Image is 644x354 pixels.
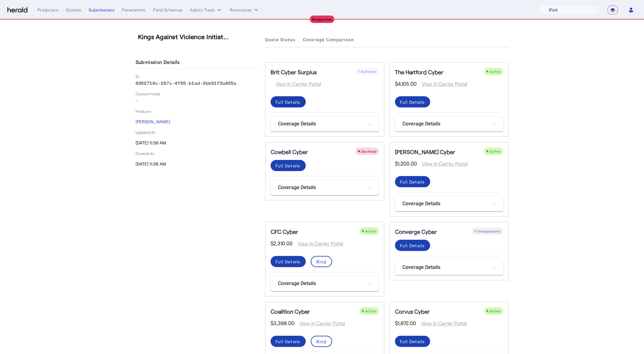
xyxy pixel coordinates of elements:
[136,151,257,156] p: Created At
[276,99,301,105] div: Full Details
[271,80,321,88] span: View in Carrier Portal
[37,7,58,13] div: Producers
[395,227,437,236] h5: Converge Cyber
[489,149,501,153] span: Active
[316,258,327,265] div: Bind
[276,258,301,265] div: Full Details
[136,98,257,104] p: -
[395,307,430,316] h5: Corvus Cyber
[361,149,376,153] span: Declined
[400,338,425,345] div: Full Details
[265,32,295,47] a: Quote Status
[136,119,257,125] p: [PERSON_NAME]
[138,32,260,41] h3: Kings Against Violence Initiat...
[477,229,501,233] span: Unresponsive
[136,58,182,66] h4: Submission Details
[365,229,376,233] span: Active
[89,7,114,13] div: Submissions
[271,147,308,156] h5: Cowbell Cyber
[395,176,430,187] button: Full Details
[416,320,467,327] span: View in Carrier Portal
[293,240,343,247] span: View in Carrier Portal
[276,338,301,345] div: Full Details
[66,7,81,13] div: Quotes
[294,320,345,327] span: View in Carrier Portal
[417,160,468,167] span: View in Carrier Portal
[316,338,327,345] div: Bind
[303,38,354,42] span: Coverage Comparison
[489,309,501,313] span: Active
[395,147,455,156] h5: [PERSON_NAME] Cyber
[136,140,257,146] p: [DATE] 11:56 AM
[395,80,417,88] span: $4,105.00
[278,120,364,128] mat-panel-title: Coverage Details
[310,16,335,23] div: Production
[271,116,379,131] mat-expansion-panel-header: Coverage Details
[395,196,503,211] mat-expansion-panel-header: Coverage Details
[153,7,183,13] div: Field Schemas
[395,116,503,131] mat-expansion-panel-header: Coverage Details
[365,309,376,313] span: Active
[190,7,222,13] button: internal dropdown menu
[136,74,257,79] p: ID
[271,227,298,236] h5: CFC Cyber
[278,280,364,287] mat-panel-title: Coverage Details
[395,240,430,251] button: Full Details
[402,264,488,271] mat-panel-title: Coverage Details
[402,200,488,207] mat-panel-title: Coverage Details
[311,336,332,347] button: Bind
[361,69,376,74] span: Referred
[395,260,503,275] mat-expansion-panel-header: Coverage Details
[122,7,146,13] div: Parameters
[271,160,306,171] button: Full Details
[271,320,294,327] span: $3,398.00
[278,184,364,191] mat-panel-title: Coverage Details
[271,276,379,291] mat-expansion-panel-header: Coverage Details
[136,109,257,114] p: Producer
[395,336,430,347] button: Full Details
[417,80,467,88] span: View in Carrier Portal
[395,320,416,327] span: $1,672.00
[271,256,306,267] button: Full Details
[271,68,317,76] h5: Brit Cyber Surplus
[395,68,443,76] h5: The Hartford Cyber
[311,256,332,267] button: Bind
[400,99,425,105] div: Full Details
[276,162,301,169] div: Full Details
[489,69,501,74] span: Active
[395,96,430,107] button: Full Details
[136,130,257,135] p: Updated At
[265,38,295,42] span: Quote Status
[271,336,306,347] button: Full Details
[395,160,417,167] span: $1,200.00
[303,32,354,47] a: Coverage Comparison
[136,91,257,96] p: Custom Fields
[7,7,27,13] img: Herald Logo
[402,120,488,128] mat-panel-title: Coverage Details
[400,242,425,249] div: Full Details
[136,80,257,86] p: 6952719c-287c-4f85-b1ad-2bb91f3a465a
[271,307,310,316] h5: Coalition Cyber
[271,96,306,107] button: Full Details
[230,7,259,13] button: Resources dropdown menu
[271,180,379,195] mat-expansion-panel-header: Coverage Details
[400,179,425,185] div: Full Details
[271,240,293,247] span: $2,310.00
[136,161,257,167] p: [DATE] 11:56 AM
